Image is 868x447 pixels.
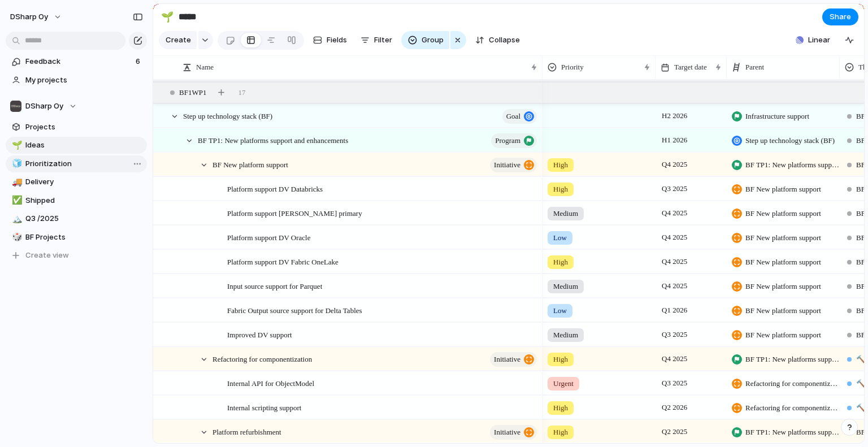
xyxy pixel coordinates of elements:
[471,31,524,49] button: Collapse
[745,257,821,268] span: BF New platform support
[6,247,147,264] button: Create view
[25,140,143,151] span: Ideas
[553,378,574,389] span: Urgent
[553,159,568,171] span: High
[745,62,764,73] span: Parent
[227,303,362,316] span: Fabric Output source support for Delta Tables
[12,157,20,170] div: 🧊
[158,8,176,26] button: 🌱
[553,232,567,244] span: Low
[12,231,20,244] div: 🎲
[491,133,537,148] button: program
[25,158,143,170] span: Prioritization
[25,121,143,133] span: Projects
[401,31,449,49] button: Group
[12,212,20,225] div: 🏔️
[502,109,537,124] button: goal
[227,401,301,414] span: Internal scripting support
[10,232,21,243] button: 🎲
[553,281,578,292] span: Medium
[553,427,568,438] span: High
[659,352,690,366] span: Q4 2025
[553,402,568,414] span: High
[494,157,520,173] span: initiative
[553,305,567,316] span: Low
[374,34,392,46] span: Filter
[494,351,520,367] span: initiative
[490,158,537,172] button: initiative
[659,182,690,196] span: Q3 2025
[553,208,578,219] span: Medium
[25,75,143,86] span: My projects
[309,31,351,49] button: Fields
[227,231,310,244] span: Platform support DV Oracle
[745,208,821,219] span: BF New platform support
[495,133,520,149] span: program
[6,210,147,227] a: 🏔️Q3 /2025
[6,137,147,154] div: 🌱Ideas
[25,232,143,243] span: BF Projects
[745,159,839,171] span: BF TP1: New platforms support and enhancements
[212,158,288,171] span: BF New platform support
[6,229,147,246] a: 🎲BF Projects
[227,279,322,292] span: Input source support for Parquet
[227,182,323,195] span: Platform support DV Databricks
[745,281,821,292] span: BF New platform support
[659,231,690,244] span: Q4 2025
[25,213,143,224] span: Q3 /2025
[659,206,690,220] span: Q4 2025
[745,378,839,389] span: Refactoring for componentization
[10,158,21,170] button: 🧊
[659,133,690,147] span: H1 2026
[494,424,520,440] span: initiative
[10,195,21,206] button: ✅
[745,354,839,365] span: BF TP1: New platforms support and enhancements
[238,87,245,98] span: 17
[25,250,69,261] span: Create view
[6,53,147,70] a: Feedback6
[822,8,858,25] button: Share
[659,255,690,268] span: Q4 2025
[506,109,520,124] span: goal
[10,176,21,188] button: 🚚
[227,255,338,268] span: Platform support DV Fabric OneLake
[183,109,272,122] span: Step up technology stack (BF)
[227,328,292,341] span: Improved DV support
[198,133,348,146] span: BF TP1: New platforms support and enhancements
[6,72,147,89] a: My projects
[561,62,584,73] span: Priority
[422,34,444,46] span: Group
[659,328,690,341] span: Q3 2025
[659,425,690,439] span: Q2 2025
[745,135,835,146] span: Step up technology stack (BF)
[490,425,537,440] button: initiative
[659,376,690,390] span: Q3 2025
[674,62,707,73] span: Target date
[745,232,821,244] span: BF New platform support
[212,425,281,438] span: Platform refurbishment
[659,109,690,123] span: H2 2026
[6,192,147,209] a: ✅Shipped
[10,140,21,151] button: 🌱
[196,62,214,73] span: Name
[659,279,690,293] span: Q4 2025
[745,111,809,122] span: Infrastructure support
[553,184,568,195] span: High
[856,403,865,412] span: 🔨
[745,402,839,414] span: Refactoring for componentization
[227,376,314,389] span: Internal API for ObjectModel
[856,379,865,388] span: 🔨
[808,34,830,46] span: Linear
[6,119,147,136] a: Projects
[659,303,690,317] span: Q1 2026
[10,11,48,23] span: DSharp Oy
[553,329,578,341] span: Medium
[6,173,147,190] a: 🚚Delivery
[856,355,865,363] span: 🔨
[830,11,851,23] span: Share
[12,176,20,189] div: 🚚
